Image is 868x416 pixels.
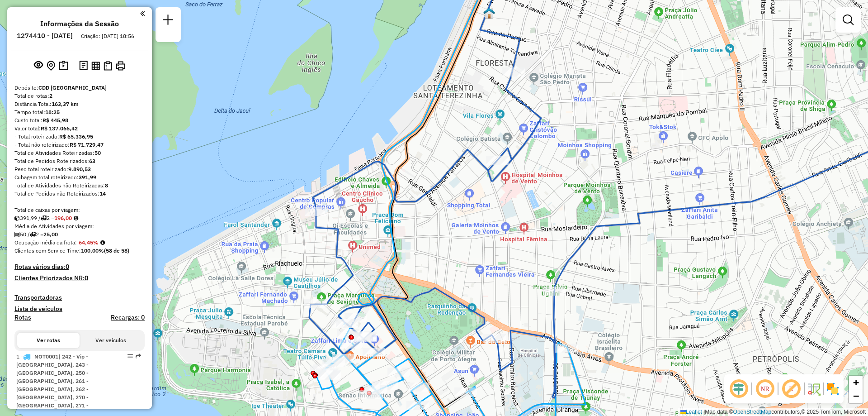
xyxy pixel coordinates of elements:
button: Imprimir Rotas [114,59,127,72]
a: Zoom out [849,389,863,403]
h4: Informações da Sessão [40,19,119,28]
div: Total de caixas por viagem: [14,206,145,214]
h4: Transportadoras [14,294,145,301]
span: Ocupação média da frota: [14,239,77,246]
h4: Recargas: 0 [111,314,145,321]
i: Meta Caixas/viagem: 242,33 Diferença: -46,34 [74,215,78,221]
strong: R$ 137.066,42 [41,125,78,132]
strong: (58 de 58) [104,247,129,254]
strong: 391,99 [79,174,96,181]
strong: 2 [49,92,52,99]
div: - Total não roteirizado: [14,141,145,149]
div: Distância Total: [14,100,145,108]
a: Leaflet [680,409,702,415]
strong: 0 [85,274,88,282]
em: Opções [127,354,133,359]
div: Criação: [DATE] 18:56 [77,32,138,40]
button: Centralizar mapa no depósito ou ponto de apoio [45,59,57,73]
img: CDD [483,7,495,19]
i: Cubagem total roteirizado [14,215,20,221]
em: Média calculada utilizando a maior ocupação (%Peso ou %Cubagem) de cada rota da sessão. Rotas cro... [100,240,105,245]
button: Ver rotas [17,333,80,348]
div: Depósito: [14,84,145,92]
a: OpenStreetMap [733,409,772,415]
div: Total de Pedidos Roteirizados: [14,157,145,165]
strong: 14 [99,190,106,197]
strong: 64,45% [79,239,99,246]
div: Total de Atividades não Roteirizadas: [14,182,145,190]
a: Rotas [14,314,31,321]
strong: 25,00 [43,231,58,238]
span: + [853,377,859,388]
i: Total de rotas [41,215,47,221]
h4: Lista de veículos [14,305,145,313]
strong: 196,00 [54,215,72,221]
span: Ocultar NR [754,378,776,400]
button: Painel de Sugestão [57,59,70,73]
div: Custo total: [14,116,145,124]
strong: 100,00% [81,247,104,254]
strong: R$ 445,98 [42,117,68,124]
div: Tempo total: [14,108,145,116]
span: − [853,390,859,402]
div: Map data © contributors,© 2025 TomTom, Microsoft [678,408,868,416]
strong: 9.890,53 [68,166,91,172]
strong: 8 [105,182,108,189]
span: | [703,409,705,415]
div: Cubagem total roteirizado: [14,173,145,182]
h6: 1274410 - [DATE] [17,32,73,40]
h4: Clientes Priorizados NR: [14,274,145,282]
span: Exibir rótulo [780,378,802,400]
strong: 50 [94,149,101,156]
i: Total de Atividades [14,232,20,237]
span: Clientes com Service Time: [14,247,81,254]
img: Fluxo de ruas [807,382,821,396]
div: Total de Atividades Roteirizadas: [14,149,145,157]
strong: CDD [GEOGRAPHIC_DATA] [38,84,107,91]
a: Exibir filtros [839,11,857,29]
strong: 63 [89,158,95,164]
strong: R$ 65.336,95 [59,133,93,140]
strong: 18:25 [45,109,60,115]
em: Rota exportada [136,354,141,359]
button: Logs desbloquear sessão [77,59,90,73]
span: NOT0001 [34,353,58,360]
i: Total de rotas [30,232,36,237]
strong: R$ 71.729,47 [70,141,104,148]
h4: Rotas vários dias: [14,263,145,271]
a: Zoom in [849,376,863,389]
button: Visualizar Romaneio [102,59,114,72]
div: Valor total: [14,124,145,133]
button: Ver veículos [80,333,142,348]
div: Peso total roteirizado: [14,165,145,173]
strong: 163,37 km [52,100,79,107]
div: 50 / 2 = [14,230,145,239]
div: Média de Atividades por viagem: [14,222,145,230]
div: Total de rotas: [14,92,145,100]
a: Clique aqui para minimizar o painel [140,8,145,19]
div: Total de Pedidos não Roteirizados: [14,190,145,198]
div: - Total roteirizado: [14,133,145,141]
img: Exibir/Ocultar setores [826,382,840,396]
div: 391,99 / 2 = [14,214,145,222]
strong: 0 [66,263,69,271]
span: Ocultar deslocamento [728,378,750,400]
a: Nova sessão e pesquisa [159,11,177,31]
button: Visualizar relatório de Roteirização [90,59,102,72]
button: Exibir sessão original [32,58,45,73]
